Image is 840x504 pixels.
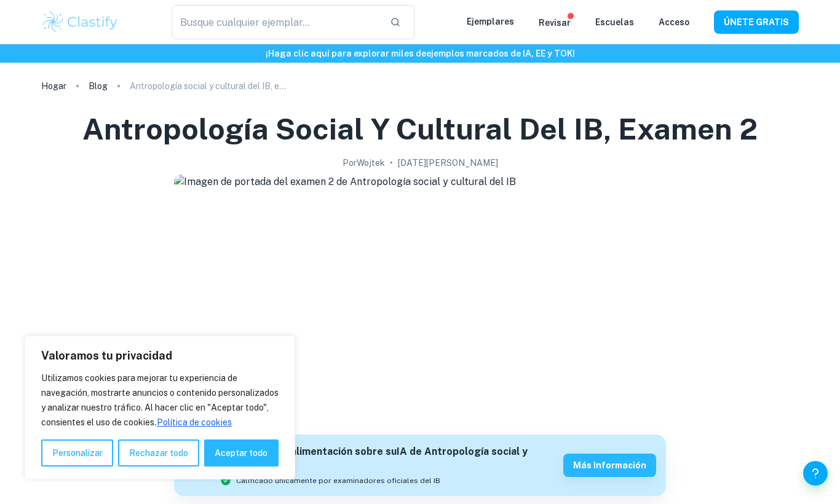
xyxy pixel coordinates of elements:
[174,435,666,496] a: Obtenga retroalimentación sobre suIA de Antropología social y culturalCalificado únicamente por e...
[41,77,66,95] a: Hogar
[41,349,172,362] font: Valoramos tu privacidad
[595,17,634,27] a: Escuelas
[724,18,789,28] font: ÚNETE GRATIS
[174,175,666,420] img: Imagen de portada del examen 2 de Antropología social y cultural del IB
[172,5,381,39] input: Busque cualquier ejemplar...
[357,158,385,168] font: Wojtek
[539,18,571,28] font: Revisar
[220,446,397,457] font: Obtenga retroalimentación sobre su
[563,454,656,476] button: Más información
[130,81,312,91] font: Antropología social y cultural del IB, examen 2
[89,81,108,91] font: Blog
[573,49,575,58] font: !
[343,158,357,168] font: Por
[215,448,267,458] font: Aceptar todo
[220,446,528,473] font: IA de Antropología social y cultural
[52,448,103,458] font: Personalizar
[156,417,232,428] a: Cookie Policy
[573,461,646,471] font: Más información
[426,49,573,58] font: ejemplos marcados de IA, EE y TOK
[41,439,113,467] button: Personalizar
[41,10,119,34] img: Logotipo de Clastify
[714,10,799,33] button: ÚNETE GRATIS
[234,417,236,428] a: Política de cookies
[659,17,689,27] a: Acceso
[467,17,514,26] font: Ejemplares
[390,158,393,168] font: •
[157,417,232,427] font: Política de cookies
[803,461,828,486] button: Ayuda y comentarios
[118,439,199,467] button: Rechazar todo
[41,373,279,427] font: Utilizamos cookies para mejorar tu experiencia de navegación, mostrarte anuncios o contenido pers...
[398,158,498,168] font: [DATE][PERSON_NAME]
[41,81,66,91] font: Hogar
[129,448,188,458] font: Rechazar todo
[89,77,108,95] a: Blog
[82,111,758,146] font: Antropología social y cultural del IB, examen 2
[236,476,440,485] font: Calificado únicamente por examinadores oficiales del IB
[25,336,295,479] div: Valoramos tu privacidad
[266,49,426,58] font: ¡Haga clic aquí para explorar miles de
[204,439,279,467] button: Aceptar todo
